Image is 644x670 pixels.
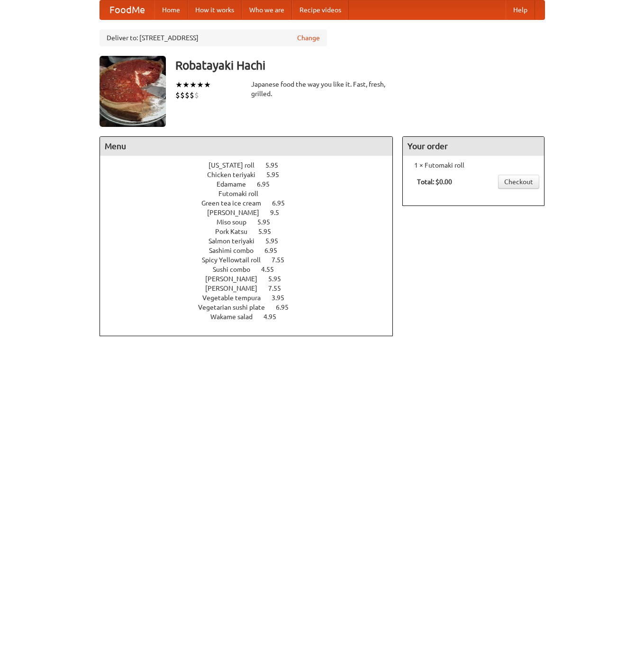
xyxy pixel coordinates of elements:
[202,294,302,302] a: Vegetable tempura 3.95
[403,137,544,156] h4: Your order
[198,304,306,311] a: Vegetarian sushi plate 6.95
[207,209,297,216] a: [PERSON_NAME] 9.5
[417,178,452,186] b: Total: $0.00
[209,161,296,169] a: [US_STATE] roll 5.95
[198,304,274,311] span: Vegetarian sushi plate
[190,90,194,100] li: $
[408,161,539,170] li: 1 × Futomaki roll
[268,285,290,292] span: 7.55
[100,56,166,127] img: angular.jpg
[265,161,288,169] span: 5.95
[292,0,349,19] a: Recipe videos
[209,237,264,245] span: Salmon teriyaki
[217,218,256,226] span: Miso soup
[100,0,154,19] a: FoodMe
[202,256,270,264] span: Spicy Yellowtail roll
[201,199,302,207] a: Green tea ice cream 6.95
[266,171,289,179] span: 5.95
[185,90,190,100] li: $
[205,285,299,292] a: [PERSON_NAME] 7.55
[100,137,393,156] h4: Menu
[276,304,298,311] span: 6.95
[205,285,267,292] span: [PERSON_NAME]
[209,237,296,245] a: Salmon teriyaki 5.95
[498,175,539,189] a: Checkout
[180,90,185,100] li: $
[201,199,271,207] span: Green tea ice cream
[242,0,292,19] a: Who we are
[209,247,263,254] span: Sashimi combo
[207,209,269,216] span: [PERSON_NAME]
[272,199,294,207] span: 6.95
[215,228,257,235] span: Pork Katsu
[202,294,270,302] span: Vegetable tempura
[268,275,290,283] span: 5.95
[218,190,285,197] a: Futomaki roll
[270,209,289,216] span: 9.5
[297,33,320,43] a: Change
[264,247,287,254] span: 6.95
[213,266,260,273] span: Sushi combo
[205,275,267,283] span: [PERSON_NAME]
[257,180,279,188] span: 6.95
[213,266,291,273] a: Sushi combo 4.55
[209,247,295,254] a: Sashimi combo 6.95
[272,294,294,302] span: 3.95
[257,218,280,226] span: 5.95
[209,161,264,169] span: [US_STATE] roll
[202,256,302,264] a: Spicy Yellowtail roll 7.55
[272,256,294,264] span: 7.55
[188,0,242,19] a: How it works
[194,90,199,100] li: $
[204,80,211,90] li: ★
[210,313,262,321] span: Wakame salad
[197,80,204,90] li: ★
[182,80,190,90] li: ★
[218,190,268,197] span: Futomaki roll
[217,180,287,188] a: Edamame 6.95
[217,218,288,226] a: Miso soup 5.95
[258,228,281,235] span: 5.95
[217,180,255,188] span: Edamame
[154,0,188,19] a: Home
[175,56,545,75] h3: Robatayaki Hachi
[190,80,197,90] li: ★
[210,313,294,321] a: Wakame salad 4.95
[175,90,180,100] li: $
[261,266,283,273] span: 4.55
[251,80,393,98] div: Japanese food the way you like it. Fast, fresh, grilled.
[175,80,182,90] li: ★
[100,29,327,46] div: Deliver to: [STREET_ADDRESS]
[207,171,265,179] span: Chicken teriyaki
[265,237,288,245] span: 5.95
[263,313,286,321] span: 4.95
[207,171,297,179] a: Chicken teriyaki 5.95
[205,275,299,283] a: [PERSON_NAME] 5.95
[215,228,289,235] a: Pork Katsu 5.95
[506,0,535,19] a: Help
